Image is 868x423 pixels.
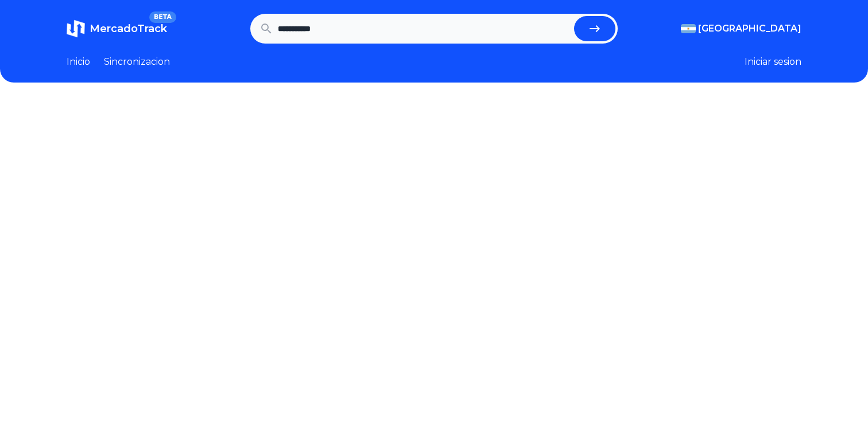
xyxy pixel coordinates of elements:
a: Sincronizacion [104,55,170,69]
a: MercadoTrackBETA [67,19,167,38]
span: BETA [149,11,176,23]
span: [GEOGRAPHIC_DATA] [698,22,801,36]
button: [GEOGRAPHIC_DATA] [681,22,801,36]
span: MercadoTrack [90,22,167,35]
a: Inicio [67,55,90,69]
img: MercadoTrack [67,19,85,38]
button: Iniciar sesion [745,55,801,69]
img: Argentina [681,24,696,33]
